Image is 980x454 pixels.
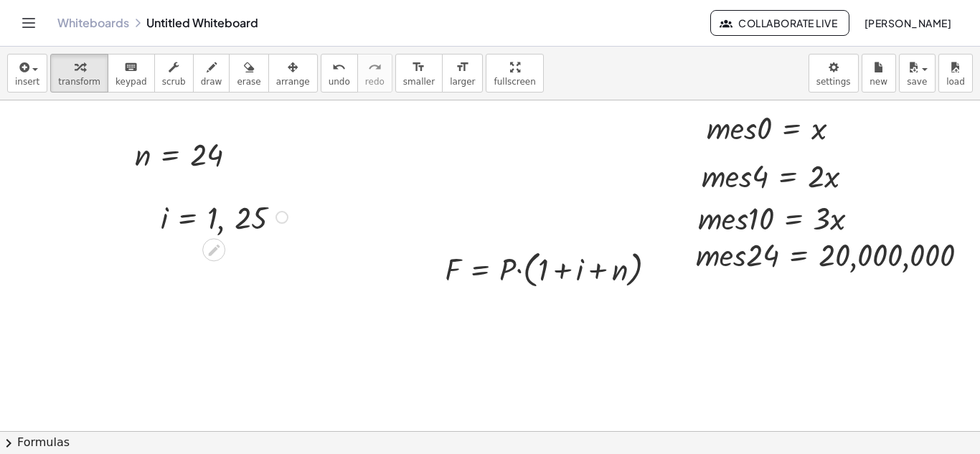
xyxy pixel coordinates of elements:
span: [PERSON_NAME] [864,16,951,29]
button: format_sizelarger [442,54,483,93]
button: draw [193,54,230,93]
button: arrange [268,54,318,93]
span: transform [58,77,100,87]
span: larger [450,77,475,87]
span: smaller [403,77,435,87]
button: format_sizesmaller [395,54,443,93]
button: save [899,54,936,93]
span: new [870,77,887,87]
span: erase [237,77,260,87]
i: keyboard [124,59,138,76]
i: format_size [456,59,469,76]
button: redoredo [357,54,392,93]
button: erase [229,54,268,93]
button: insert [7,54,47,93]
button: Toggle navigation [17,11,40,34]
i: undo [332,59,346,76]
button: fullscreen [486,54,543,93]
button: undoundo [321,54,358,93]
button: scrub [154,54,194,93]
i: format_size [412,59,425,76]
span: settings [816,77,851,87]
span: load [946,77,965,87]
span: scrub [162,77,186,87]
button: transform [50,54,108,93]
button: load [938,54,973,93]
span: save [907,77,927,87]
span: arrange [276,77,310,87]
button: keyboardkeypad [108,54,155,93]
a: Whiteboards [57,16,129,30]
span: insert [15,77,39,87]
i: redo [368,59,382,76]
span: draw [201,77,222,87]
button: new [862,54,896,93]
button: [PERSON_NAME] [852,10,963,36]
span: keypad [116,77,147,87]
span: redo [365,77,385,87]
div: Edit math [202,239,225,262]
span: undo [329,77,350,87]
span: Collaborate Live [722,16,837,29]
button: settings [809,54,859,93]
button: Collaborate Live [710,10,849,36]
span: fullscreen [494,77,535,87]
